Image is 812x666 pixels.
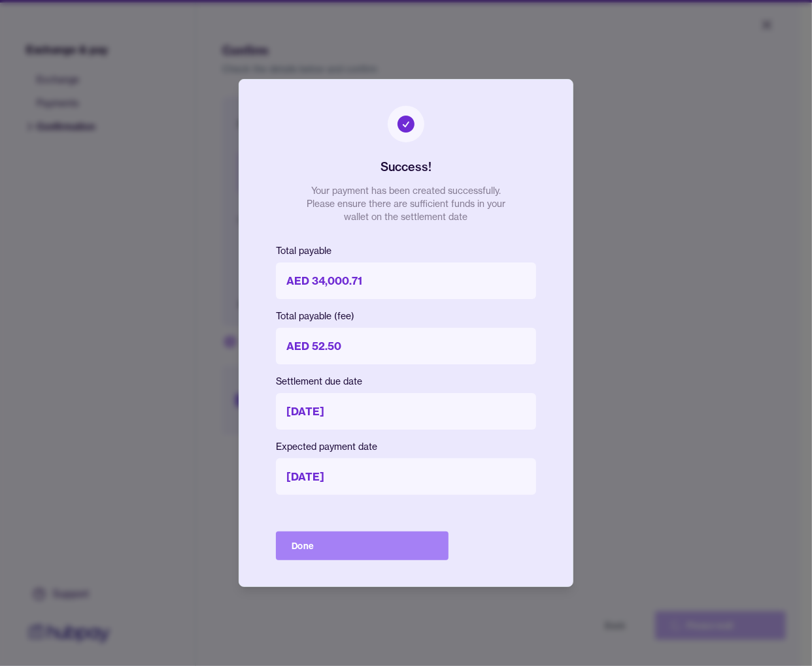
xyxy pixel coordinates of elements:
p: Settlement due date [276,375,536,388]
p: Expected payment date [276,440,536,453]
p: [DATE] [276,458,536,495]
p: AED 52.50 [276,328,536,364]
p: Your payment has been created successfully. Please ensure there are sufficient funds in your wall... [301,184,511,223]
p: Total payable [276,244,536,257]
h2: Success! [381,158,431,176]
p: Total payable (fee) [276,309,536,323]
p: [DATE] [276,393,536,430]
p: AED 34,000.71 [276,262,536,299]
button: Done [276,531,448,560]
